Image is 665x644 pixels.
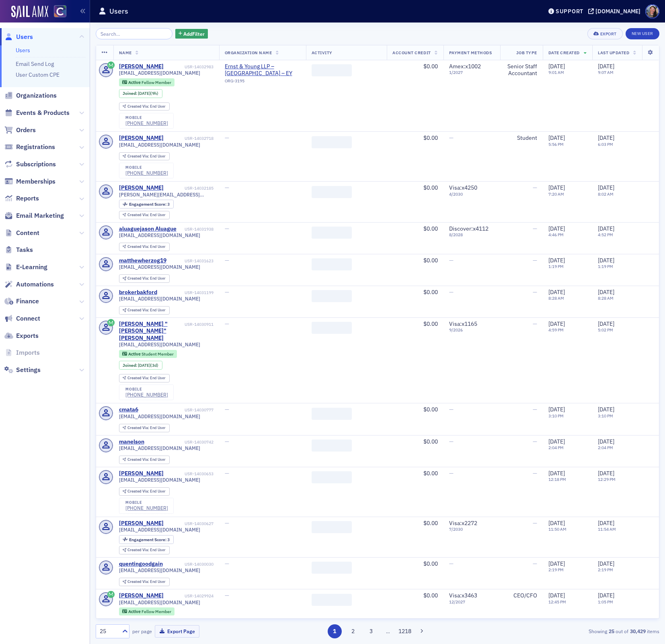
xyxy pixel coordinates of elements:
[225,406,229,413] span: —
[225,134,229,141] span: —
[119,63,164,70] div: [PERSON_NAME]
[449,184,477,191] span: Visa : x4250
[127,547,150,552] span: Created Via :
[449,232,495,237] span: 8 / 2028
[312,258,352,270] span: ‌
[626,28,659,39] a: New User
[155,625,199,638] button: Export Page
[4,160,56,169] a: Subscriptions
[449,134,454,141] span: —
[109,6,128,16] h1: Users
[533,225,537,232] span: —
[165,136,213,141] div: USR-14032718
[4,331,39,340] a: Exports
[587,28,622,39] button: Export
[4,314,40,323] a: Connect
[598,264,613,269] time: 1:19 PM
[125,392,168,398] a: [PHONE_NUMBER]
[125,115,168,120] div: mobile
[11,6,48,18] a: SailAMX
[16,71,60,78] a: User Custom CPE
[533,257,537,264] span: —
[312,521,352,533] span: ‌
[119,243,170,251] div: Created Via: End User
[423,406,438,413] span: $0.00
[4,229,39,237] a: Content
[165,186,213,191] div: USR-14032185
[312,227,352,239] span: ‌
[598,232,613,237] time: 4:52 PM
[225,560,229,567] span: —
[138,363,158,368] div: (3d)
[16,348,40,357] span: Imports
[127,245,166,249] div: End User
[119,424,170,432] div: Created Via: End User
[119,152,170,161] div: Created Via: End User
[598,438,614,445] span: [DATE]
[4,245,33,254] a: Tasks
[119,374,170,382] div: Created Via: End User
[165,471,213,476] div: USR-14030653
[119,413,200,419] span: [EMAIL_ADDRESS][DOMAIN_NAME]
[548,191,564,197] time: 7:20 AM
[138,362,150,368] span: [DATE]
[645,4,659,18] span: Profile
[119,350,177,358] div: Active: Active: Student Member
[127,458,166,462] div: End User
[140,407,213,413] div: USR-14030777
[4,366,41,374] a: Settings
[16,143,55,151] span: Registrations
[16,366,41,374] span: Settings
[119,296,200,302] span: [EMAIL_ADDRESS][DOMAIN_NAME]
[127,489,150,494] span: Created Via :
[548,445,564,450] time: 2:04 PM
[533,438,537,445] span: —
[449,257,454,264] span: —
[588,8,643,14] button: [DOMAIN_NAME]
[449,288,454,296] span: —
[533,288,537,296] span: —
[119,225,177,233] a: aluaguejason Aluague
[119,341,200,348] span: [EMAIL_ADDRESS][DOMAIN_NAME]
[127,489,166,494] div: End User
[16,60,54,67] a: Email Send Log
[127,548,166,552] div: End User
[548,257,565,264] span: [DATE]
[175,29,208,39] button: AddFilter
[16,160,56,169] span: Subscriptions
[225,78,300,86] div: ORG-3195
[4,280,54,289] a: Automations
[449,560,454,567] span: —
[119,535,174,544] div: Engagement Score: 3
[398,624,412,638] button: 1218
[598,257,614,264] span: [DATE]
[165,64,213,70] div: USR-14032983
[119,200,174,209] div: Engagement Score: 3
[423,225,438,232] span: $0.00
[423,560,438,567] span: $0.00
[598,320,614,327] span: [DATE]
[119,470,164,477] a: [PERSON_NAME]
[225,63,300,77] span: Ernst & Young LLP – Denver – EY
[128,351,142,357] span: Active
[4,348,40,357] a: Imports
[548,141,564,147] time: 5:56 PM
[142,351,174,357] span: Student Member
[16,245,33,254] span: Tasks
[548,63,565,70] span: [DATE]
[548,225,565,232] span: [DATE]
[119,406,138,413] a: cmata6
[598,476,616,482] time: 12:29 PM
[127,457,150,462] span: Created Via :
[119,257,166,264] div: matthewherzog19
[125,120,168,126] a: [PHONE_NUMBER]
[598,134,614,141] span: [DATE]
[122,609,171,614] a: Active Fellow Member
[548,413,564,419] time: 3:10 PM
[598,470,614,477] span: [DATE]
[119,321,183,342] a: [PERSON_NAME] "[PERSON_NAME]" [PERSON_NAME]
